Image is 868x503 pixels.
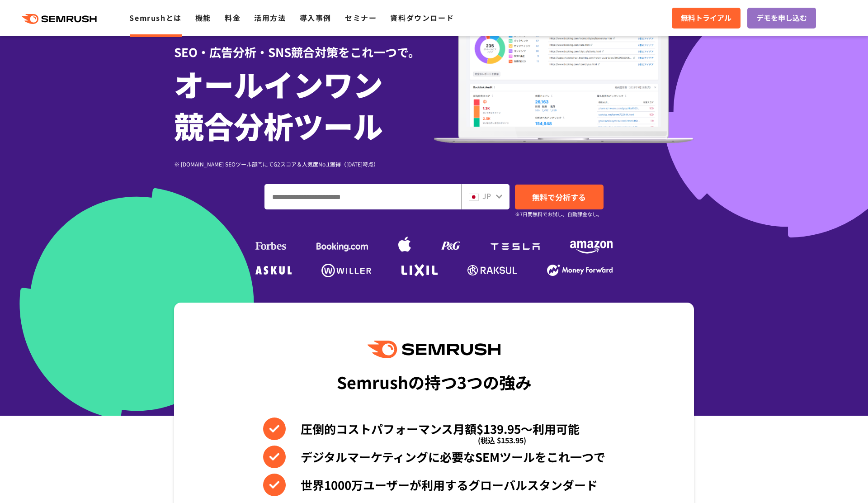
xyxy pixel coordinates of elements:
[225,12,241,23] a: 料金
[254,12,286,23] a: 活用方法
[672,8,741,28] a: 無料トライアル
[478,429,526,451] span: (税込 $153.95)
[174,29,434,61] div: SEO・広告分析・SNS競合対策をこれ一つで。
[263,446,605,468] li: デジタルマーケティングに必要なSEMツールをこれ一つで
[263,418,605,440] li: 圧倒的コストパフォーマンス月額$139.95〜利用可能
[265,185,461,209] input: ドメイン、キーワードまたはURLを入力してください
[337,365,532,399] div: Semrushの持つ3つの強み
[129,12,181,23] a: Semrushとは
[681,12,731,24] span: 無料トライアル
[390,12,454,23] a: 資料ダウンロード
[368,341,500,358] img: Semrush
[345,12,377,23] a: セミナー
[263,474,605,496] li: 世界1000万ユーザーが利用するグローバルスタンダード
[532,191,586,203] span: 無料で分析する
[515,210,602,218] small: ※7日間無料でお試し。自動課金なし。
[174,63,434,146] h1: オールインワン 競合分析ツール
[756,12,807,24] span: デモを申し込む
[174,160,434,168] div: ※ [DOMAIN_NAME] SEOツール部門にてG2スコア＆人気度No.1獲得（[DATE]時点）
[300,12,331,23] a: 導入事例
[747,8,816,28] a: デモを申し込む
[195,12,211,23] a: 機能
[482,190,491,201] span: JP
[515,185,604,209] a: 無料で分析する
